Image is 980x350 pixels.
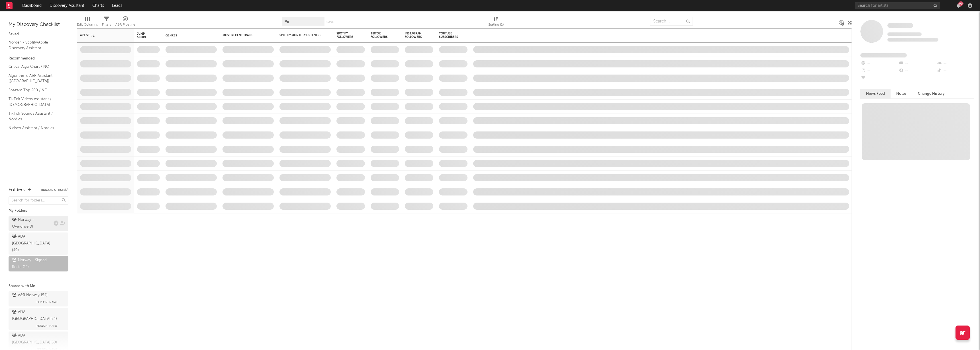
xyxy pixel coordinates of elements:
[36,322,58,329] span: [PERSON_NAME]
[77,21,98,28] div: Edit Columns
[958,1,963,6] div: 99
[36,299,58,306] span: [PERSON_NAME]
[898,67,936,75] div: --
[9,216,68,231] a: Norway - Overdrive(8)
[279,34,322,37] div: Spotify Monthly Listeners
[222,34,265,37] div: Most Recent Track
[40,189,68,192] button: Tracked Artists(7)
[957,3,961,8] button: 99
[860,75,898,82] div: --
[12,217,52,230] div: Norway - Overdrive ( 8 )
[405,32,425,39] div: Instagram Followers
[887,38,938,42] span: 0 fans last week
[912,89,950,98] button: Change History
[9,73,63,84] a: Algorithmic A&R Assistant ([GEOGRAPHIC_DATA])
[326,20,334,24] button: Save
[336,32,356,39] div: Spotify Followers
[102,14,111,31] div: Filters
[12,257,52,271] div: Norway - Signed Roster ( 12 )
[12,233,52,254] div: ADA [GEOGRAPHIC_DATA] ( 49 )
[137,32,151,39] div: Jump Score
[371,32,391,39] div: TikTok Followers
[9,308,68,330] a: ADA [GEOGRAPHIC_DATA](54)[PERSON_NAME]
[80,34,123,37] div: Artist
[860,60,898,67] div: --
[115,21,135,28] div: A&R Pipeline
[9,55,68,62] div: Recommended
[488,21,504,28] div: Sorting ( 2 )
[12,309,64,322] div: ADA [GEOGRAPHIC_DATA] ( 54 )
[9,96,63,108] a: TikTok Videos Assistant / [DEMOGRAPHIC_DATA]
[166,34,203,37] div: Genres
[12,332,64,346] div: ADA [GEOGRAPHIC_DATA] ( 50 )
[9,256,68,271] a: Norway - Signed Roster(12)
[9,87,63,93] a: Shazam Top 200 / NO
[855,2,940,9] input: Search for artists
[650,17,693,26] input: Search...
[9,232,68,255] a: ADA [GEOGRAPHIC_DATA](49)
[115,14,135,31] div: A&R Pipeline
[9,110,63,122] a: TikTok Sounds Assistant / Nordics
[860,53,907,57] span: Fans Added by Platform
[891,89,912,98] button: Notes
[9,63,63,70] a: Critical Algo Chart / NO
[9,39,63,51] a: Norden / Spotify/Apple Discovery Assistant
[77,14,98,31] div: Edit Columns
[9,196,68,205] input: Search for folders...
[898,60,936,67] div: --
[9,291,68,306] a: A&R Norway(154)[PERSON_NAME]
[887,32,922,36] span: Tracking Since: [DATE]
[9,125,63,131] a: Nielsen Assistant / Nordics
[887,23,913,28] a: Some Artist
[9,207,68,214] div: My Folders
[12,292,48,299] div: A&R Norway ( 154 )
[936,60,974,67] div: --
[936,67,974,75] div: --
[9,187,25,193] div: Folders
[9,283,68,290] div: Shared with Me
[102,21,111,28] div: Filters
[9,31,68,38] div: Saved
[860,89,891,98] button: News Feed
[439,32,459,39] div: YouTube Subscribers
[488,14,504,31] div: Sorting (2)
[9,21,68,28] div: My Discovery Checklist
[860,67,898,75] div: --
